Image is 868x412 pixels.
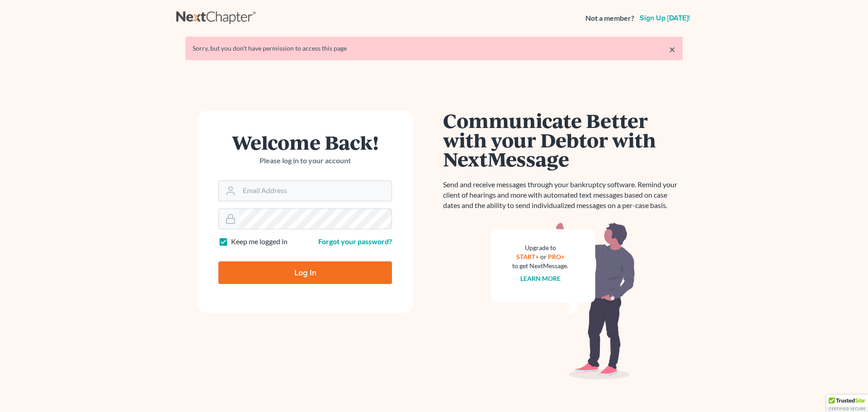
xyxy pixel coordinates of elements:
div: to get NextMessage. [512,261,568,270]
a: START+ [516,253,539,260]
a: Forgot your password? [318,237,392,246]
a: Learn more [520,275,561,282]
label: Keep me logged in [231,237,288,247]
p: Please log in to your account [218,156,392,166]
a: × [669,44,675,55]
a: Sign up [DATE]! [638,14,692,22]
div: Upgrade to [512,243,568,252]
div: Sorry, but you don't have permission to access this page [193,44,675,53]
h1: Communicate Better with your Debtor with NextMessage [443,111,683,169]
strong: Not a member? [585,13,634,24]
h1: Welcome Back! [218,133,392,152]
span: or [540,253,547,260]
input: Log In [218,261,392,284]
p: Send and receive messages through your bankruptcy software. Remind your client of hearings and mo... [443,180,683,211]
input: Email Address [239,181,392,201]
img: nextmessage_bg-59042aed3d76b12b5cd301f8e5b87938c9018125f34e5fa2b7a6b67550977c72.svg [491,222,635,380]
div: TrustedSite Certified [826,395,868,412]
a: PRO+ [548,253,565,260]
